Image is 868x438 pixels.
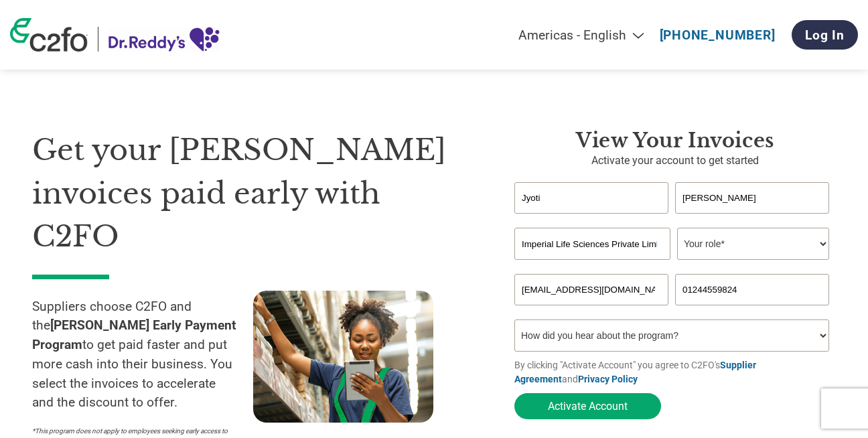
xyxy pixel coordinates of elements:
[514,215,668,222] div: Invalid first name or first name is too long
[108,27,220,52] img: Dr. Reddy’s
[514,228,670,260] input: Your company name*
[514,274,668,305] input: Invalid Email format
[675,307,829,314] div: Inavlid Phone Number
[514,307,668,314] div: Inavlid Email Address
[677,228,829,260] select: Title/Role
[32,129,474,259] h1: Get your [PERSON_NAME] invoices paid early with C2FO
[514,360,756,384] a: Supplier Agreement
[660,27,776,43] a: [PHONE_NUMBER]
[675,274,829,305] input: Phone*
[514,153,836,169] p: Activate your account to get started
[32,297,253,413] p: Suppliers choose C2FO and the to get paid faster and put more cash into their business. You selec...
[514,393,661,419] button: Activate Account
[578,374,638,384] a: Privacy Policy
[514,129,836,153] h3: View Your Invoices
[32,317,236,352] strong: [PERSON_NAME] Early Payment Program
[514,358,836,386] p: By clicking "Activate Account" you agree to C2FO's and
[514,182,668,214] input: First Name*
[253,291,433,423] img: supply chain worker
[792,20,858,50] a: Log In
[10,18,88,52] img: c2fo logo
[514,261,829,269] div: Invalid company name or company name is too long
[675,215,829,222] div: Invalid last name or last name is too long
[675,182,829,214] input: Last Name*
